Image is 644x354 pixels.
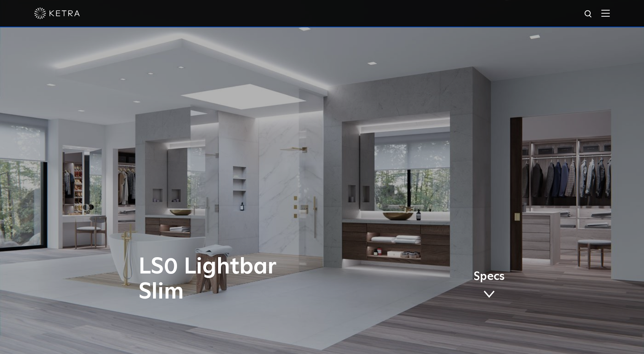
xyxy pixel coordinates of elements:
[473,271,505,282] span: Specs
[601,9,610,17] img: Hamburger%20Nav.svg
[139,254,354,305] h1: LS0 Lightbar Slim
[34,8,80,19] img: ketra-logo-2019-white
[584,9,593,19] img: search icon
[473,271,505,301] a: Specs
